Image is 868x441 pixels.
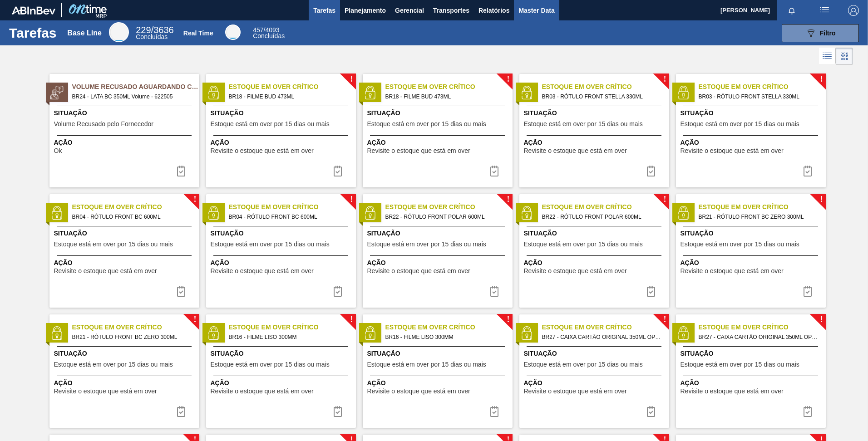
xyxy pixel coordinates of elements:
[542,332,662,342] span: BR27 - CAIXA CARTÃO ORIGINAL 350ML OPEN CORNER
[542,323,669,332] span: Estoque em Over Crítico
[507,76,509,83] span: !
[170,282,192,300] button: icon-task complete
[797,282,819,300] button: icon-task complete
[363,326,377,340] img: status
[524,349,667,358] span: Situação
[350,76,353,83] span: !
[54,378,197,388] span: Ação
[524,361,643,368] span: Estoque está em over por 15 dias ou mais
[253,27,285,39] div: Real Time
[489,286,500,297] img: icon-task complete
[367,108,510,118] span: Situação
[777,4,806,17] button: Notificações
[72,92,192,102] span: BR24 - LATA BC 350ML Volume - 622505
[54,108,197,118] span: Situação
[385,332,505,342] span: BR16 - FILME LISO 300MM
[72,323,199,332] span: Estoque em Over Crítico
[524,388,627,395] span: Revisite o estoque que está em over
[253,26,263,34] span: 457
[54,388,157,395] span: Revisite o estoque que está em over
[54,229,197,238] span: Situação
[640,402,662,421] button: icon-task complete
[207,326,220,340] img: status
[54,361,173,368] span: Estoque está em over por 15 dias ou mais
[848,5,859,16] img: Logout
[367,268,470,274] span: Revisite o estoque que está em over
[332,286,343,297] img: icon-task complete
[797,282,819,300] div: Completar tarefa: 30068983
[663,196,666,203] span: !
[176,166,187,176] img: icon-task-complete
[327,162,349,180] button: icon-task complete
[640,162,662,180] button: icon-task complete
[363,206,377,220] img: status
[367,361,486,368] span: Estoque está em over por 15 dias ou mais
[50,206,64,220] img: status
[699,212,819,222] span: BR21 - RÓTULO FRONT BC ZERO 300ML
[211,268,314,274] span: Revisite o estoque que está em over
[327,162,349,180] div: Completar tarefa: 30068979
[367,121,486,127] span: Estoque está em over por 15 dias ou mais
[350,196,353,203] span: !
[327,402,349,421] button: icon-task complete
[367,241,486,248] span: Estoque está em over por 15 dias ou mais
[681,229,824,238] span: Situação
[72,202,199,212] span: Estoque em Over Crítico
[385,92,505,102] span: BR18 - FILME BUD 473ML
[640,162,662,180] div: Completar tarefa: 30068980
[820,316,823,323] span: !
[520,86,533,99] img: status
[797,402,819,421] button: icon-task complete
[699,202,826,212] span: Estoque em Over Crítico
[211,108,354,118] span: Situação
[72,332,192,342] span: BR21 - RÓTULO FRONT BC ZERO 300ML
[211,241,330,248] span: Estoque está em over por 15 dias ou mais
[211,378,354,388] span: Ação
[524,229,667,238] span: Situação
[699,92,819,102] span: BR03 - RÓTULO FRONT STELLA 330ML
[367,258,510,268] span: Ação
[483,282,505,300] div: Completar tarefa: 30068982
[54,147,62,154] span: Ok
[681,258,824,268] span: Ação
[542,202,669,212] span: Estoque em Over Crítico
[327,402,349,421] div: Completar tarefa: 30068984
[646,286,656,297] img: icon-task complete
[225,24,241,40] div: Real Time
[72,82,199,92] span: Volume Recusado Aguardando Ciência
[681,138,824,147] span: Ação
[524,108,667,118] span: Situação
[176,406,187,417] img: icon-task complete
[211,229,354,238] span: Situação
[170,402,192,421] button: icon-task complete
[681,108,824,118] span: Situação
[332,406,343,417] img: icon-task complete
[12,6,55,15] img: TNhmsLtSVTkK8tSr43FrP2fwEKptu5GPRR3wAAAABJRU5ErkJggg==
[699,82,826,92] span: Estoque em Over Crítico
[211,388,314,395] span: Revisite o estoque que está em over
[363,86,377,99] img: status
[54,241,173,248] span: Estoque está em over por 15 dias ou mais
[681,388,784,395] span: Revisite o estoque que está em over
[681,378,824,388] span: Ação
[54,349,197,358] span: Situação
[640,282,662,300] div: Completar tarefa: 30068982
[229,212,349,222] span: BR04 - RÓTULO FRONT BC 600ML
[819,5,830,16] img: userActions
[207,86,220,99] img: status
[207,206,220,220] img: status
[176,286,187,297] img: icon-task complete
[782,24,859,42] button: Filtro
[193,316,196,323] span: !
[433,5,469,16] span: Transportes
[820,76,823,83] span: !
[489,166,500,176] img: icon-task complete
[542,82,669,92] span: Estoque em Over Crítico
[646,166,656,176] img: icon-task complete
[54,138,197,147] span: Ação
[350,316,353,323] span: !
[67,29,102,37] div: Base Line
[367,378,510,388] span: Ação
[211,138,354,147] span: Ação
[520,206,533,220] img: status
